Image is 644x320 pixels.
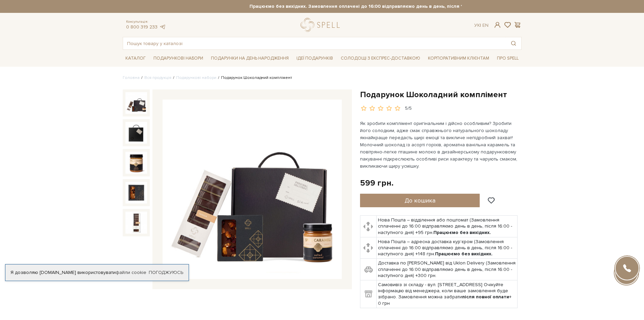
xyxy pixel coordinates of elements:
span: Ідеї подарунків [294,53,336,64]
b: Працюємо без вихідних. [433,230,491,235]
span: До кошика [405,197,435,204]
span: Каталог [123,53,148,64]
img: Подарунок Шоколадний комплімент [125,182,147,204]
span: Подарунки на День народження [208,53,291,64]
img: Подарунок Шоколадний комплімент [125,152,147,173]
span: | [480,22,481,28]
input: Пошук товару у каталозі [123,37,506,49]
td: Доставка по [PERSON_NAME] від Uklon Delivery (Замовлення сплаченні до 16:00 відправляємо день в д... [377,259,518,280]
b: Працюємо без вихідних. [435,251,493,257]
img: Подарунок Шоколадний комплімент [125,212,147,233]
p: Як зробити комплімент оригінальним і дійсно особливим? Зробити його солодким, адже смак справжньо... [360,120,519,170]
button: Пошук товару у каталозі [506,37,521,49]
div: Я дозволяю [DOMAIN_NAME] використовувати [5,270,189,276]
a: Головна [123,75,140,80]
a: Подарункові набори [176,75,216,80]
span: Подарункові набори [151,53,206,64]
a: файли cookie [116,270,146,275]
div: 5/5 [405,105,412,112]
a: 0 800 319 233 [126,24,158,30]
a: Корпоративним клієнтам [425,52,492,64]
td: Самовивіз зі складу - вул. [STREET_ADDRESS] Очікуйте інформацію від менеджера, коли ваше замовлен... [377,280,518,308]
button: До кошика [360,194,480,207]
li: Подарунок Шоколадний комплімент [216,75,292,81]
a: Солодощі з експрес-доставкою [338,52,423,64]
strong: Працюємо без вихідних. Замовлення оплачені до 16:00 відправляємо день в день, після 16:00 - насту... [183,3,581,9]
a: Вся продукція [144,75,171,80]
img: Подарунок Шоколадний комплімент [125,122,147,144]
a: logo [301,18,343,32]
h1: Подарунок Шоколадний комплімент [360,89,522,100]
div: 599 грн. [360,178,393,188]
span: Про Spell [494,53,521,64]
a: En [482,22,488,28]
td: Нова Пошта – адресна доставка кур'єром (Замовлення сплаченні до 16:00 відправляємо день в день, п... [377,237,518,259]
img: Подарунок Шоколадний комплімент [163,100,342,279]
img: Подарунок Шоколадний комплімент [125,92,147,114]
a: telegram [159,24,166,30]
div: Ук [474,22,488,28]
td: Нова Пошта – відділення або поштомат (Замовлення сплаченні до 16:00 відправляємо день в день, піс... [377,216,518,237]
a: Погоджуюсь [149,270,183,276]
span: Консультація: [126,20,166,24]
b: після повної оплати [462,294,509,300]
